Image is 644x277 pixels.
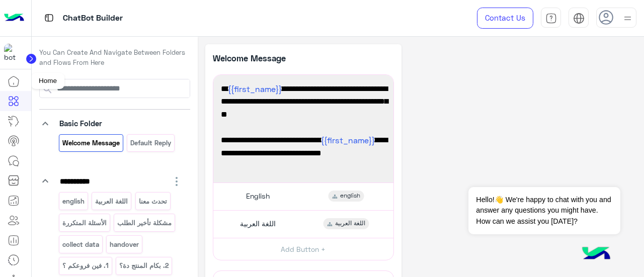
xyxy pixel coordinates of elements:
[43,12,55,24] img: tab
[621,12,634,25] img: profile
[63,12,123,25] p: ChatBot Builder
[61,260,109,271] p: 1. فين فروعكم ؟
[579,237,614,272] img: hulul-logo.png
[109,239,140,250] p: handover
[119,260,170,271] p: 2. بكام المنتج دة؟
[329,191,364,202] div: english
[221,134,386,159] span: أهلاً في 𝗜𝗡 𝗬𝗢𝗨𝗥 𝗦𝗛𝗢𝗘 😊 من فضلك اختر لغتك المفضلة للمتابعة.
[213,238,393,260] button: Add Button +
[541,8,561,29] a: tab
[321,135,375,145] span: {{first_name}}
[59,119,102,128] span: Basic Folder
[335,219,365,228] span: اللغة العربية
[117,217,173,229] p: مشكلة تأخير الطلب
[138,196,168,207] p: تحدث معنا
[340,192,360,201] span: english
[246,192,270,201] span: English
[61,196,85,207] p: english
[573,13,585,24] img: tab
[468,187,620,234] span: Hello!👋 We're happy to chat with you and answer any questions you might have. How can we assist y...
[95,196,129,207] p: اللغة العربية
[4,44,22,62] img: 300744643126508
[39,118,51,130] i: keyboard_arrow_down
[545,13,557,24] img: tab
[477,8,533,29] a: Contact Us
[39,175,51,187] i: keyboard_arrow_down
[4,8,24,29] img: Logo
[221,82,386,121] span: Hi and welcome to 𝗜𝗡 𝗬𝗢𝗨𝗥 𝗦𝗛𝗢𝗘 😊— please choose your preferred language to continue.
[39,48,190,67] p: You Can Create And Navigate Between Folders and Flows From Here
[130,137,172,149] p: Default reply
[61,217,107,229] p: الأسئلة المتكررة
[228,84,282,94] span: {{first_name}}
[213,52,303,64] p: Welcome Message
[240,219,276,228] span: اللغة العربية
[324,218,369,229] div: اللغة العربية
[61,137,120,149] p: Welcome Message
[61,239,100,250] p: collect data
[31,73,64,89] div: Home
